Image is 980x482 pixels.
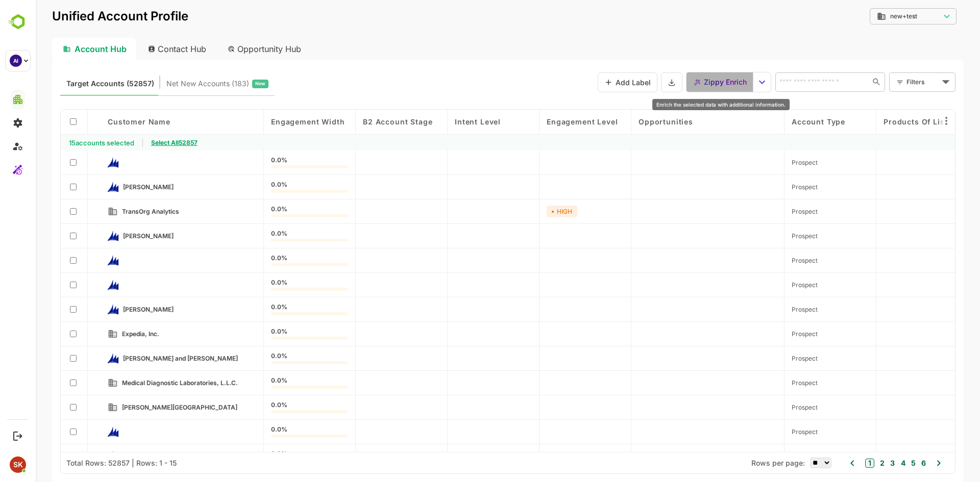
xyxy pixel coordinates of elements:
span: Mason, Clark and Stanley [87,354,202,362]
span: Armstrong-Cabrera [87,232,138,240]
div: 15 accounts selected [25,135,107,151]
span: new+test [854,13,881,20]
span: Prospect [756,159,782,166]
button: 1 [829,459,839,468]
span: Gannon University [86,403,202,411]
div: 0.0% [235,328,312,340]
div: 0.0% [235,402,312,413]
span: Account Type [756,117,810,126]
span: Prospect [756,428,782,436]
button: select enrich strategy [718,72,735,92]
div: 0.0% [235,182,312,193]
div: enrich split button [650,72,736,92]
span: Prospect [756,306,782,313]
span: Select All 52857 [115,139,162,146]
button: 4 [863,458,870,469]
span: Products of Listed Opportunities [848,117,925,126]
span: Prospect [756,330,782,338]
span: Prospect [756,232,782,240]
span: Customer Name [72,117,135,126]
span: Zippy Enrich [668,75,711,89]
span: Engagement Width [235,117,309,126]
span: Prospect [756,403,782,411]
div: Account Hub [16,38,100,60]
div: 0.0% [235,304,312,315]
button: Add Label [562,72,622,92]
div: 0.0% [235,353,312,364]
span: Medical Diagnostic Laboratories, L.L.C. [86,379,202,387]
div: AI [10,55,22,67]
div: 0.0% [235,231,312,242]
span: Prospect [756,208,782,215]
div: 0.0% [235,377,312,389]
span: Net New Accounts ( 183 ) [131,77,213,90]
span: Prospect [756,183,782,191]
span: Expedia, Inc. [86,330,124,338]
button: 6 [883,458,890,469]
span: Conner-Nguyen [87,183,138,191]
img: BambooboxLogoMark.f1c84d78b4c51b1a7b5f700c9845e183.svg [5,12,31,32]
span: Intent Level [419,117,465,126]
span: TransOrg Analytics [86,208,143,215]
span: Hawkins-Crosby [87,306,138,313]
div: 0.0% [235,426,312,438]
div: 0.0% [235,206,312,217]
div: 0.0% [235,451,312,462]
div: Total Rows: 52857 | Rows: 1 - 15 [31,459,141,467]
span: Rows per page: [716,459,769,467]
span: Engagement Level [511,117,582,126]
span: B2 Account Stage [327,117,397,126]
button: Zippy Enrich [651,72,718,92]
div: HIGH [511,206,542,217]
div: Filters [870,71,920,93]
span: Prospect [756,354,782,362]
button: Logout [11,429,24,443]
button: 3 [852,458,859,469]
span: Known accounts you’ve identified to target - imported from CRM, Offline upload, or promoted from ... [31,77,118,90]
span: Opportunities [603,117,657,126]
span: Prospect [756,281,782,289]
div: 0.0% [235,280,312,291]
p: Unified Account Profile [16,10,153,22]
span: Prospect [756,257,782,264]
button: 5 [873,458,880,469]
div: Filters [871,77,903,87]
div: new+test [834,7,921,27]
div: Contact Hub [104,38,180,60]
div: SK [10,456,26,473]
div: 0.0% [235,255,312,266]
button: 2 [842,458,849,469]
span: Prospect [756,379,782,387]
div: new+test [841,12,904,21]
div: Opportunity Hub [184,38,275,60]
span: New [219,77,230,90]
div: 0.0% [235,157,312,168]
